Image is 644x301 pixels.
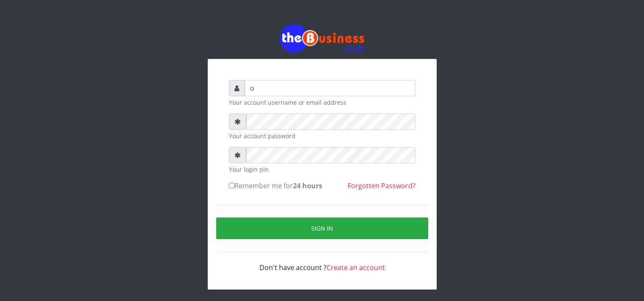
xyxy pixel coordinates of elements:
small: Your account password [229,131,415,140]
button: Sign in [216,217,428,239]
small: Your account username or email address [229,98,415,107]
a: Create an account [326,263,385,272]
b: 24 hours [293,181,322,190]
label: Remember me for [229,181,322,191]
input: Username or email address [245,80,415,96]
div: Don't have account ? [229,252,415,273]
small: Your login pin [229,165,415,174]
a: Forgotten Password? [348,181,415,190]
input: Remember me for24 hours [229,183,234,188]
